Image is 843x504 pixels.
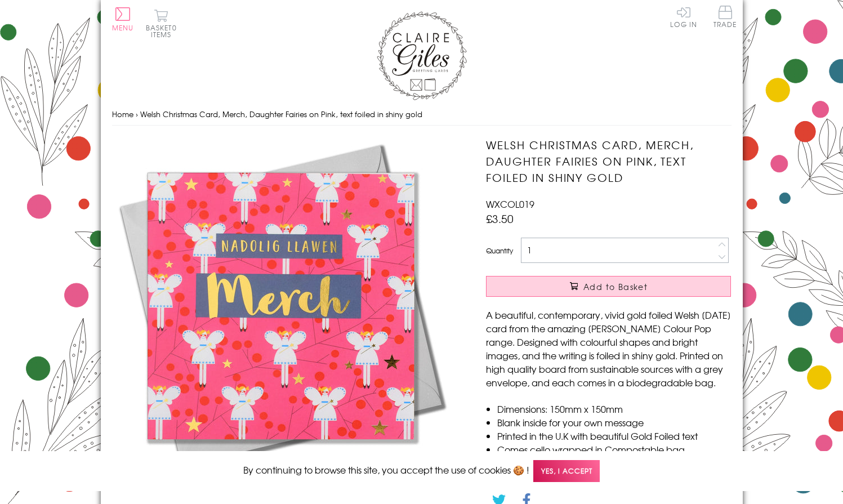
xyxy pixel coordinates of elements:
span: Menu [112,23,134,33]
img: Welsh Christmas Card, Merch, Daughter Fairies on Pink, text foiled in shiny gold [112,137,450,475]
span: › [136,109,138,119]
li: Comes cello wrapped in Compostable bag [497,443,731,456]
li: Printed in the U.K with beautiful Gold Foiled text [497,429,731,443]
h1: Welsh Christmas Card, Merch, Daughter Fairies on Pink, text foiled in shiny gold [486,137,731,185]
label: Quantity [486,246,513,256]
span: Welsh Christmas Card, Merch, Daughter Fairies on Pink, text foiled in shiny gold [140,109,422,119]
span: WXCOL019 [486,197,534,211]
button: Basket0 items [146,9,177,38]
button: Menu [112,7,134,31]
span: 0 items [151,23,177,39]
span: £3.50 [486,211,514,226]
span: Add to Basket [583,281,648,292]
a: Log In [670,6,697,28]
a: Home [112,109,133,119]
p: A beautiful, contemporary, vivid gold foiled Welsh [DATE] card from the amazing [PERSON_NAME] Col... [486,308,731,389]
nav: breadcrumbs [112,103,732,126]
li: Blank inside for your own message [497,416,731,429]
button: Add to Basket [486,276,731,297]
li: Dimensions: 150mm x 150mm [497,402,731,416]
img: Claire Giles Greetings Cards [377,11,467,100]
span: Yes, I accept [533,460,600,482]
a: Trade [713,6,737,30]
span: Trade [713,6,737,28]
